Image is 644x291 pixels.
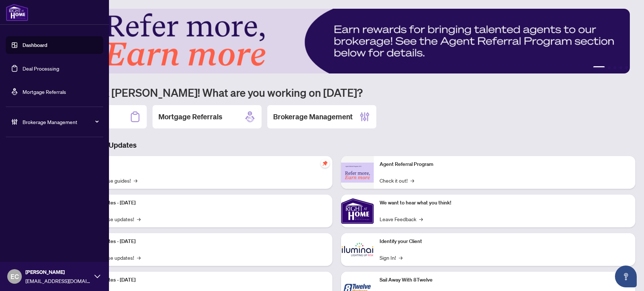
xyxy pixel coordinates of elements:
[380,238,630,246] p: Identify your Client
[615,266,637,287] button: Open asap
[76,160,327,168] p: Self-Help
[25,277,91,285] span: [EMAIL_ADDRESS][DOMAIN_NAME]
[608,66,611,69] button: 2
[410,176,414,184] span: →
[158,112,222,122] h2: Mortgage Referrals
[341,163,374,183] img: Agent Referral Program
[273,112,353,122] h2: Brokerage Management
[380,176,414,184] a: Check it out!→
[380,215,423,223] a: Leave Feedback→
[23,42,47,48] a: Dashboard
[341,195,374,227] img: We want to hear what you think!
[11,271,19,282] span: EC
[137,254,141,262] span: →
[419,215,423,223] span: →
[380,254,402,262] a: Sign In!→
[6,4,28,21] img: logo
[38,140,635,150] h3: Brokerage & Industry Updates
[399,254,402,262] span: →
[76,276,327,284] p: Platform Updates - [DATE]
[380,276,630,284] p: Sail Away With 8Twelve
[321,159,329,168] span: pushpin
[341,233,374,266] img: Identify your Client
[38,9,630,73] img: Slide 0
[137,215,141,223] span: →
[593,66,605,69] button: 1
[619,66,622,69] button: 4
[23,65,59,72] a: Deal Processing
[380,199,630,207] p: We want to hear what you think!
[380,160,630,168] p: Agent Referral Program
[76,238,327,246] p: Platform Updates - [DATE]
[625,66,628,69] button: 5
[76,199,327,207] p: Platform Updates - [DATE]
[23,118,98,126] span: Brokerage Management
[613,66,616,69] button: 3
[25,268,91,276] span: [PERSON_NAME]
[134,176,137,184] span: →
[38,85,635,99] h1: Welcome back [PERSON_NAME]! What are you working on [DATE]?
[23,88,66,95] a: Mortgage Referrals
